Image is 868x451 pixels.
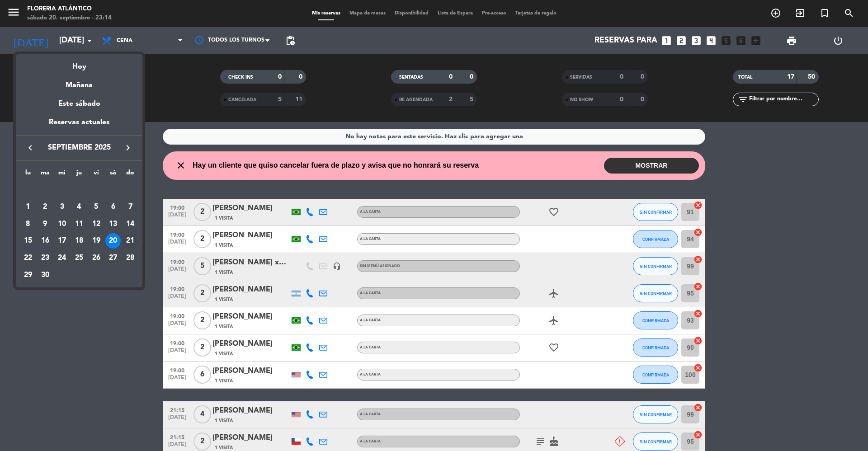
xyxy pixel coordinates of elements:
div: 25 [71,250,87,266]
div: 11 [71,216,87,232]
div: 10 [54,216,70,232]
td: 19 de septiembre de 2025 [88,232,105,249]
div: 22 [20,250,36,266]
td: 7 de septiembre de 2025 [122,198,139,216]
th: sábado [105,168,122,182]
div: 28 [123,250,138,266]
div: 6 [105,199,121,215]
div: 20 [105,233,121,249]
div: 27 [105,250,121,266]
td: 10 de septiembre de 2025 [53,216,71,233]
div: 12 [89,216,104,232]
th: jueves [71,168,88,182]
button: keyboard_arrow_right [120,142,136,154]
td: 9 de septiembre de 2025 [37,216,54,233]
button: keyboard_arrow_left [22,142,38,154]
div: 15 [20,233,36,249]
div: 4 [71,199,87,215]
div: 18 [71,233,87,249]
td: 28 de septiembre de 2025 [122,249,139,267]
td: 18 de septiembre de 2025 [71,232,88,249]
td: 27 de septiembre de 2025 [105,249,122,267]
td: SEP. [19,181,139,198]
div: 17 [54,233,70,249]
td: 11 de septiembre de 2025 [71,216,88,233]
div: 26 [89,250,104,266]
div: 7 [123,199,138,215]
div: 3 [54,199,70,215]
td: 15 de septiembre de 2025 [19,232,37,249]
i: keyboard_arrow_right [123,142,133,153]
div: 24 [54,250,70,266]
div: 30 [38,268,53,283]
div: 5 [89,199,104,215]
div: 21 [123,233,138,249]
div: 16 [38,233,53,249]
div: 2 [38,199,53,215]
div: Mañana [16,73,142,91]
div: 14 [123,216,138,232]
td: 1 de septiembre de 2025 [19,198,37,216]
td: 24 de septiembre de 2025 [53,249,71,267]
th: viernes [88,168,105,182]
td: 17 de septiembre de 2025 [53,232,71,249]
div: 23 [38,250,53,266]
th: lunes [19,168,37,182]
i: keyboard_arrow_left [25,142,36,153]
td: 8 de septiembre de 2025 [19,216,37,233]
td: 26 de septiembre de 2025 [88,249,105,267]
td: 30 de septiembre de 2025 [37,267,54,284]
div: 19 [89,233,104,249]
td: 29 de septiembre de 2025 [19,267,37,284]
div: 8 [20,216,36,232]
td: 13 de septiembre de 2025 [105,216,122,233]
td: 2 de septiembre de 2025 [37,198,54,216]
td: 21 de septiembre de 2025 [122,232,139,249]
div: 29 [20,268,36,283]
td: 16 de septiembre de 2025 [37,232,54,249]
div: Hoy [16,54,142,73]
td: 6 de septiembre de 2025 [105,198,122,216]
td: 3 de septiembre de 2025 [53,198,71,216]
div: 13 [105,216,121,232]
th: miércoles [53,168,71,182]
div: Reservas actuales [16,117,142,135]
td: 12 de septiembre de 2025 [88,216,105,233]
span: septiembre 2025 [38,142,120,154]
div: 9 [38,216,53,232]
th: martes [37,168,54,182]
td: 20 de septiembre de 2025 [105,232,122,249]
td: 14 de septiembre de 2025 [122,216,139,233]
td: 5 de septiembre de 2025 [88,198,105,216]
td: 22 de septiembre de 2025 [19,249,37,267]
td: 25 de septiembre de 2025 [71,249,88,267]
div: 1 [20,199,36,215]
td: 23 de septiembre de 2025 [37,249,54,267]
td: 4 de septiembre de 2025 [71,198,88,216]
div: Este sábado [16,91,142,117]
th: domingo [122,168,139,182]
